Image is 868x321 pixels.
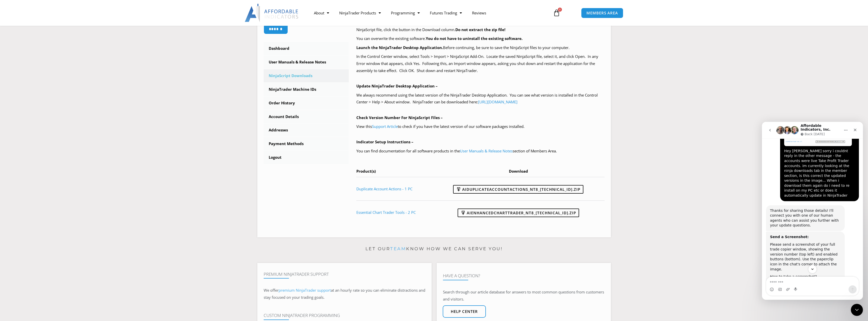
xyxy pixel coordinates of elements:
[443,289,605,303] p: Search through our article database for answers to most common questions from customers and visit...
[264,42,349,55] a: Dashboard
[509,169,528,174] span: Download
[4,110,97,178] div: Solomon says…
[356,115,443,120] b: Check Version Number For NinjaScript Files –
[443,273,605,278] h4: Have A Question?
[309,7,334,19] a: About
[16,166,20,170] button: Gif picker
[356,169,376,174] span: Product(s)
[455,27,505,32] b: Do not extract the zip file!
[586,11,618,15] span: MEMBERS AREA
[451,310,478,313] span: Help center
[558,8,562,12] span: 0
[8,120,79,150] div: Please send a screenshot of your full trade copier window, showing the version number (top left) ...
[264,110,349,123] a: Account Details
[851,304,863,316] iframe: Intercom live chat
[264,313,425,318] h4: Custom NinjaTrader Programming
[279,288,331,293] a: premium NinjaTrader support
[8,113,47,117] b: Send a Screenshot:
[264,97,349,110] a: Order History
[309,7,547,19] nav: Menu
[87,164,95,172] button: Send a message…
[257,245,611,253] p: Let our know how we can serve you!
[4,110,83,178] div: Send a Screenshot:Please send a screenshot of your full trade copier window, showing the version ...
[356,45,443,50] b: Launch the NinjaTrader Desktop Application.
[390,246,406,251] a: team
[467,7,491,19] a: Reviews
[458,209,579,217] a: AIEnhancedChartTrader_NT8_[TECHNICAL_ID].zip
[581,8,623,18] a: MEMBERS AREA
[356,35,605,42] p: You can overwrite the existing software.
[264,42,349,164] nav: Account pages
[372,124,398,129] a: Support Article
[264,124,349,137] a: Addresses
[356,53,605,74] p: In the Control Center window, select Tools > Import > NinjaScript Add-On. Locate the saved NinjaS...
[264,56,349,69] a: User Manuals & Release Notes
[356,92,605,106] p: We always recommend using the latest version of the NinjaTrader Desktop Application. You can see ...
[264,288,279,293] span: We offer
[762,122,863,300] iframe: Intercom live chat
[8,166,12,170] button: Emoji picker
[356,210,416,215] a: Essential Chart Trader Tools - 2 PC
[426,36,523,41] b: You do not have to uninstall the existing software.
[334,7,386,19] a: NinjaTrader Products
[356,19,605,33] p: Your purchased products with available NinjaScript downloads are listed in the table below, at th...
[4,155,97,164] textarea: Message…
[264,288,425,300] span: at an hourly rate so you can eliminate distractions and stay focused on your trading goals.
[545,6,568,20] a: 0
[443,305,486,318] a: Help center
[32,166,36,170] button: Start recording
[460,148,513,153] a: User Manuals & Release Notes
[46,143,55,152] button: Scroll to bottom
[356,123,605,130] p: View this to check if you have the latest version of our software packages installed.
[386,7,425,19] a: Programming
[356,44,605,51] p: Before continuing, be sure to save the NinjaScript files to your computer.
[356,139,413,144] b: Indicator Setup Instructions –
[24,166,28,170] button: Upload attachment
[425,7,467,19] a: Futures Trading
[356,83,438,88] b: Update NinjaTrader Desktop Application –
[264,69,349,82] a: NinjaScript Downloads
[264,272,425,277] h4: Premium NinjaTrader Support
[356,186,412,191] a: Duplicate Account Actions - 1 PC
[453,185,583,194] a: AIDuplicateAccountActions_NT8_[TECHNICAL_ID].zip
[264,151,349,164] a: Logout
[264,137,349,150] a: Payment Methods
[478,99,517,104] a: [URL][DOMAIN_NAME]
[8,153,55,157] a: How to take a screenshot?
[264,83,349,96] a: NinjaTrader Machine IDs
[356,148,605,155] p: You can find documentation for all software products in the section of Members Area.
[245,4,299,22] img: LogoAI | Affordable Indicators – NinjaTrader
